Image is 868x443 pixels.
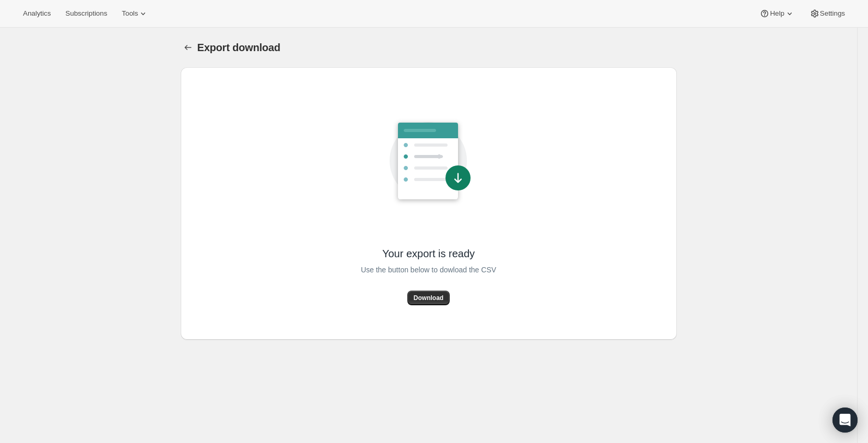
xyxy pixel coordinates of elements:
span: Settings [820,9,845,18]
button: Subscriptions [59,6,113,21]
span: Help [770,9,784,18]
span: Export download [197,42,280,53]
span: Use the button below to dowload the CSV [361,264,496,276]
button: Help [753,6,801,21]
button: Download [407,291,450,305]
span: Analytics [23,9,51,18]
span: Tools [122,9,138,18]
span: Download [414,294,443,302]
button: Tools [115,6,155,21]
button: Settings [803,6,851,21]
button: Analytics [17,6,57,21]
div: Open Intercom Messenger [832,408,858,433]
button: Export download [181,40,195,55]
span: Your export is ready [382,247,475,260]
span: Subscriptions [65,9,107,18]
